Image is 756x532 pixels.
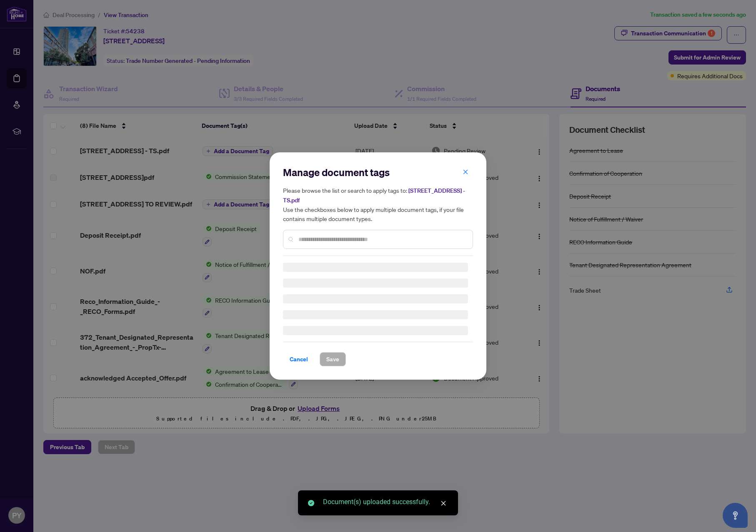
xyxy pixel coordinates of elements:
a: Close [439,499,448,508]
div: Document(s) uploaded successfully. [323,497,448,507]
button: Open asap [723,503,748,528]
button: Save [320,352,346,366]
span: close [463,169,468,175]
span: close [441,500,446,506]
span: Cancel [290,353,308,366]
button: Cancel [283,352,315,366]
span: check-circle [308,500,314,506]
h2: Manage document tags [283,166,473,179]
h5: Please browse the list or search to apply tags to: Use the checkboxes below to apply multiple doc... [283,186,473,223]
